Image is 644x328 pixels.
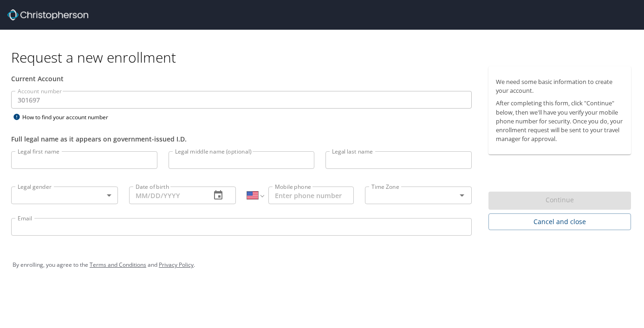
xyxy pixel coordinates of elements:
[268,187,354,204] input: Enter phone number
[496,216,624,228] span: Cancel and close
[90,261,146,269] a: Terms and Conditions
[11,48,638,66] h1: Request a new enrollment
[13,253,631,277] div: By enrolling, you agree to the and .
[11,134,472,144] div: Full legal name as it appears on government-issued I.D.
[159,261,194,269] a: Privacy Policy
[488,213,631,231] button: Cancel and close
[455,189,468,202] button: Open
[129,187,203,204] input: MM/DD/YYYY
[496,99,624,143] p: After completing this form, click "Continue" below, then we'll have you verify your mobile phone ...
[7,9,88,20] img: cbt logo
[496,77,624,95] p: We need some basic information to create your account.
[11,74,472,84] div: Current Account
[11,111,127,123] div: How to find your account number
[11,187,118,204] div: ​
